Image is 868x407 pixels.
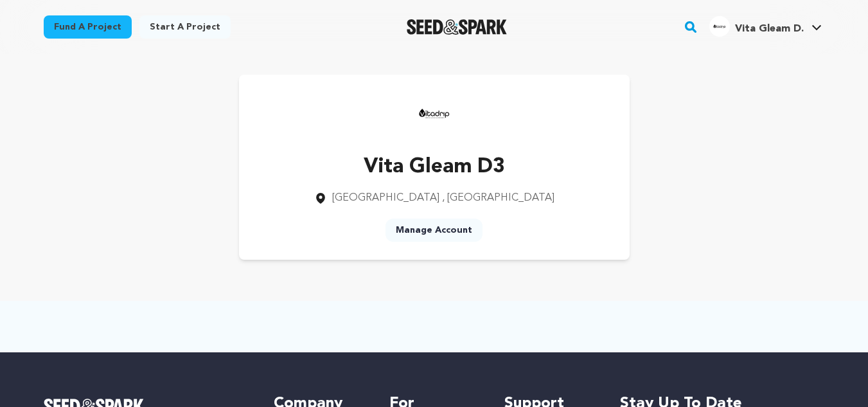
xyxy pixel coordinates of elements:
[139,15,231,39] a: Start a project
[707,14,824,41] span: Vita Gleam D.'s Profile
[385,219,483,242] a: Manage Account
[735,24,804,34] span: Vita Gleam D.
[707,14,824,37] a: Vita Gleam D.'s Profile
[709,16,730,37] img: 1e68f58daddd985f.png
[407,19,508,35] a: Seed&Spark Homepage
[44,15,132,39] a: Fund a project
[409,87,460,139] img: https://seedandspark-static.s3.us-east-2.amazonaws.com/images/User/002/315/791/medium/1e68f58dadd...
[407,19,508,35] img: Seed&Spark Logo Dark Mode
[332,193,439,203] span: [GEOGRAPHIC_DATA]
[442,193,554,203] span: , [GEOGRAPHIC_DATA]
[314,152,554,183] p: Vita Gleam D3
[709,16,804,37] div: Vita Gleam D.'s Profile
